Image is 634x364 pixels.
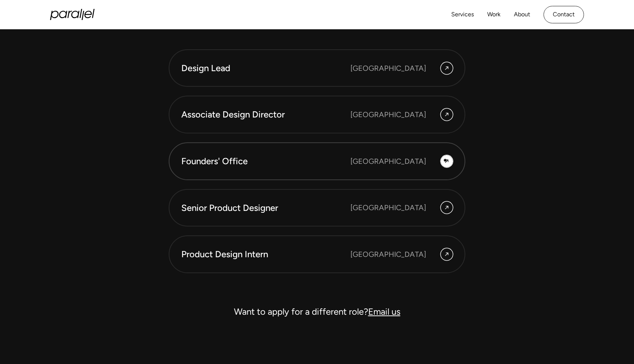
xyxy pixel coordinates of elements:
[50,9,95,20] a: home
[350,109,426,120] div: [GEOGRAPHIC_DATA]
[350,156,426,167] div: [GEOGRAPHIC_DATA]
[169,189,465,227] a: Senior Product Designer [GEOGRAPHIC_DATA]
[181,108,350,121] div: Associate Design Director
[368,306,400,317] a: Email us
[350,202,426,213] div: [GEOGRAPHIC_DATA]
[169,49,465,87] a: Design Lead [GEOGRAPHIC_DATA]
[350,63,426,74] div: [GEOGRAPHIC_DATA]
[514,9,530,20] a: About
[451,9,474,20] a: Services
[169,142,465,180] a: Founders' Office [GEOGRAPHIC_DATA]
[169,96,465,133] a: Associate Design Director [GEOGRAPHIC_DATA]
[544,6,584,23] a: Contact
[181,62,350,75] div: Design Lead
[181,202,350,214] div: Senior Product Designer
[169,303,465,321] div: Want to apply for a different role?
[350,249,426,260] div: [GEOGRAPHIC_DATA]
[181,155,350,168] div: Founders' Office
[487,9,501,20] a: Work
[181,248,350,261] div: Product Design Intern
[169,235,465,273] a: Product Design Intern [GEOGRAPHIC_DATA]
